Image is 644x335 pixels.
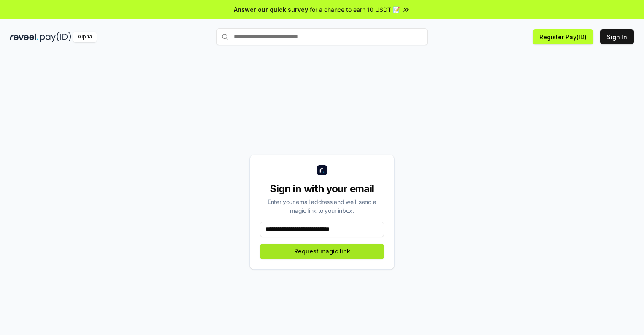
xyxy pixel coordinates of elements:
img: reveel_dark [10,32,38,42]
img: logo_small [317,165,327,175]
div: Enter your email address and we’ll send a magic link to your inbox. [260,197,384,215]
button: Sign In [600,29,634,44]
img: pay_id [40,32,71,42]
div: Sign in with your email [260,182,384,196]
button: Register Pay(ID) [533,29,593,44]
span: for a chance to earn 10 USDT 📝 [310,5,400,14]
span: Answer our quick survey [234,5,308,14]
div: Alpha [73,32,97,42]
button: Request magic link [260,244,384,259]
